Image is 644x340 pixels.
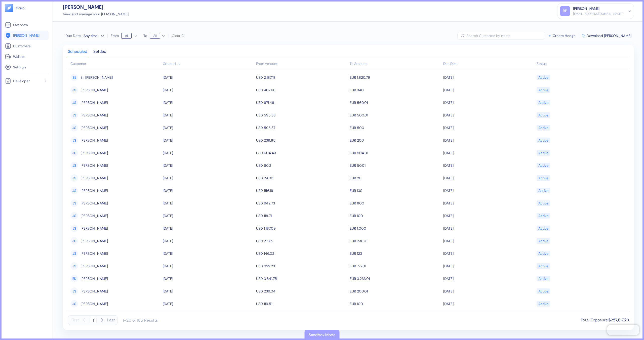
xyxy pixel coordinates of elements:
td: USD 671.46 [255,96,348,109]
span: Jenny Savage [80,161,108,170]
td: [DATE] [162,285,255,297]
td: EUR 230.01 [348,235,442,247]
td: [DATE] [162,297,255,310]
td: [DATE] [442,272,536,285]
td: USD 119.51 [255,297,348,310]
td: [DATE] [442,197,536,209]
td: [DATE] [442,209,536,222]
td: [DATE] [442,109,536,121]
span: [PERSON_NAME] [13,33,39,38]
div: Active [538,300,548,308]
span: Settings [13,65,26,70]
a: Customers [5,43,48,49]
span: Jenny Savage [80,199,108,207]
a: Overview [5,22,48,28]
td: [DATE] [162,147,255,159]
td: EUR 130 [348,184,442,197]
span: Jenny Savage [80,249,108,258]
th: To Amount [348,59,442,69]
a: Settings [5,64,48,70]
div: Active [538,186,548,195]
div: JS [70,237,78,245]
td: USD 239.85 [255,134,348,147]
span: Wallets [13,54,25,59]
span: Jenny Savage [80,224,108,233]
div: JS [70,225,78,232]
img: logo-tablet-V2.svg [5,4,13,12]
div: Active [538,224,548,233]
input: Search Customer by name [466,32,545,40]
div: JS [70,187,78,194]
div: JS [70,162,78,169]
div: [EMAIL_ADDRESS][DOMAIN_NAME] [573,12,623,16]
div: Settled [93,50,106,57]
div: Active [538,73,548,82]
td: [DATE] [162,134,255,147]
td: EUR 500 [348,121,442,134]
td: [DATE] [162,84,255,96]
td: [DATE] [162,247,255,260]
td: EUR 123 [348,247,442,260]
td: [DATE] [442,134,536,147]
span: Jenny Savage [80,174,108,182]
td: [DATE] [442,222,536,235]
div: 1-20 of 185 Results [123,318,158,323]
div: JS [70,287,78,295]
div: Active [538,249,548,258]
span: Jenny Savage [80,262,108,270]
td: [DATE] [162,109,255,121]
td: EUR 800 [348,197,442,209]
div: JS [70,212,78,220]
td: [DATE] [442,84,536,96]
td: USD 595.38 [255,109,348,121]
td: [DATE] [442,159,536,172]
td: [DATE] [442,96,536,109]
td: [DATE] [162,272,255,285]
td: [DATE] [442,285,536,297]
td: [DATE] [162,209,255,222]
td: [DATE] [442,235,536,247]
div: Sort ascending [537,61,626,66]
td: EUR 200 [348,134,442,147]
td: EUR 560.01 [348,96,442,109]
div: [PERSON_NAME] [63,5,129,10]
div: JS [70,174,78,182]
div: Sort ascending [443,61,534,66]
td: [DATE] [162,159,255,172]
div: JS [70,124,78,132]
th: From Amount [255,59,348,69]
td: EUR 20 [348,172,442,184]
td: USD 24.03 [255,172,348,184]
td: EUR 504.01 [348,147,442,159]
div: Active [538,287,548,295]
span: Create Hedge [553,34,576,37]
td: USD 942.73 [255,197,348,209]
div: [PERSON_NAME] [573,6,599,11]
span: Jenny Savage [80,186,108,195]
td: EUR 50.01 [348,159,442,172]
td: [DATE] [442,172,536,184]
button: Download [PERSON_NAME] [582,34,631,37]
div: JS [70,111,78,119]
td: USD 3,841.75 [255,272,348,285]
td: [DATE] [442,71,536,84]
span: Jenny Savage [80,111,108,119]
button: First [71,315,79,325]
td: [DATE] [442,247,536,260]
td: [DATE] [162,172,255,184]
div: BB [560,6,570,16]
td: USD 60.2 [255,159,348,172]
td: USD 156.19 [255,184,348,197]
td: [DATE] [162,235,255,247]
div: Active [538,149,548,157]
div: Scheduled [68,50,87,57]
div: Active [538,86,548,94]
td: [DATE] [162,197,255,209]
span: Download [PERSON_NAME] [587,34,631,37]
td: [DATE] [442,297,536,310]
td: [DATE] [162,222,255,235]
span: Sr. Elier Perez [80,73,113,82]
span: Customers [13,44,31,49]
td: EUR 100 [348,297,442,310]
span: Jenny Savage [80,123,108,132]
